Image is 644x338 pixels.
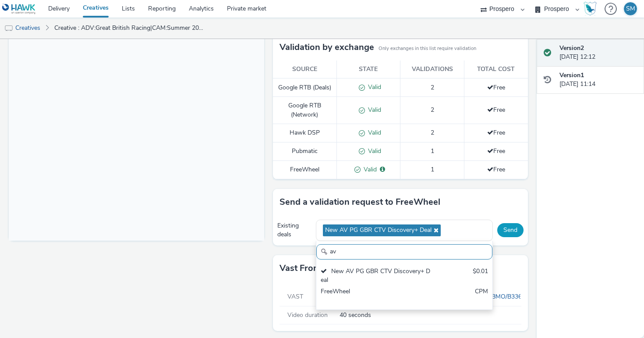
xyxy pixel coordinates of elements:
[626,2,635,15] div: SM
[273,97,337,124] td: Google RTB (Network)
[340,311,518,320] span: 40 seconds
[365,106,381,114] span: Valid
[273,142,337,160] td: Pubmatic
[584,2,597,16] img: Hawk Academy
[431,83,434,92] span: 2
[559,44,637,62] div: [DATE] 12:12
[280,196,440,209] h3: Send a validation request to FreeWheel
[287,292,303,301] span: VAST
[431,147,434,155] span: 1
[273,60,337,78] th: Source
[273,78,337,97] td: Google RTB (Deals)
[379,45,476,52] small: Only exchanges in this list require validation
[365,128,381,137] span: Valid
[336,60,400,78] th: State
[431,128,434,137] span: 2
[464,60,528,78] th: Total cost
[280,262,340,275] h3: Vast from URL
[365,83,381,91] span: Valid
[584,2,600,16] a: Hawk Academy
[487,165,505,174] span: Free
[287,311,328,319] span: Video duration
[273,160,337,179] td: FreeWheel
[400,60,464,78] th: Validations
[321,287,431,305] div: FreeWheel
[487,106,505,114] span: Free
[497,223,524,237] button: Send
[559,71,584,79] strong: Version 1
[280,41,374,54] h3: Validation by exchange
[431,165,434,174] span: 1
[4,24,13,33] img: tv
[2,4,36,14] img: undefined Logo
[316,244,492,260] input: Search......
[559,71,637,89] div: [DATE] 11:14
[325,227,432,234] span: New AV PG GBR CTV Discovery+ Deal
[277,221,312,239] div: Existing deals
[50,18,211,39] a: Creative : ADV:Great British Racing|CAM:Summer 2025|CHA:CTV / SVOD|PLA:Prospero|INV:Discovery+|TE...
[559,44,584,52] strong: Version 2
[473,267,488,285] div: $0.01
[487,83,505,92] span: Free
[361,165,377,174] span: Valid
[365,147,381,155] span: Valid
[273,124,337,142] td: Hawk DSP
[431,106,434,114] span: 2
[487,128,505,137] span: Free
[487,147,505,155] span: Free
[475,287,488,305] div: CPM
[321,267,431,285] div: New AV PG GBR CTV Discovery+ Deal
